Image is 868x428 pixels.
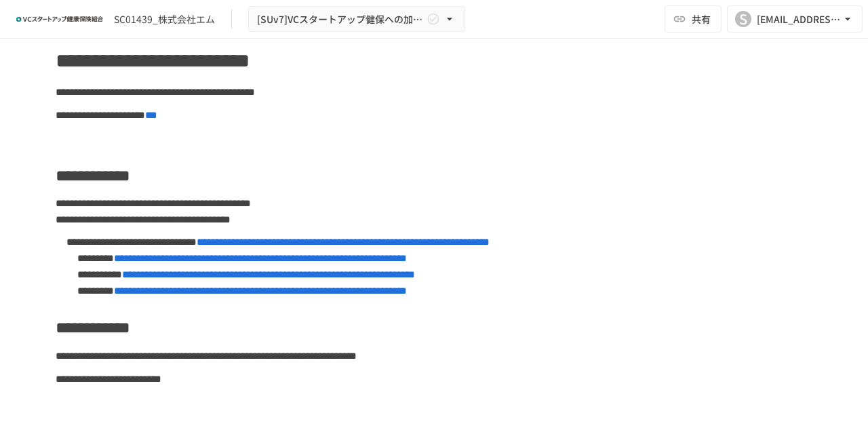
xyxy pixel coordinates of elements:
img: ZDfHsVrhrXUoWEWGWYf8C4Fv4dEjYTEDCNvmL73B7ox [16,8,103,30]
button: [SUv7]VCスタートアップ健保への加入申請手続き [248,6,465,33]
button: 共有 [665,5,722,33]
div: [EMAIL_ADDRESS][DOMAIN_NAME] [757,11,841,28]
span: 共有 [692,12,711,26]
span: [SUv7]VCスタートアップ健保への加入申請手続き [257,11,424,28]
button: S[EMAIL_ADDRESS][DOMAIN_NAME] [727,5,863,33]
div: S [735,11,751,27]
div: SC01439_株式会社エム [114,12,215,26]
